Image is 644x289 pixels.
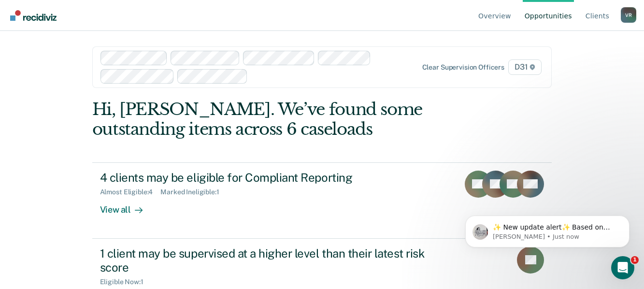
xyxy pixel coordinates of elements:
img: Recidiviz [10,10,57,21]
div: 1 client may be supervised at a higher level than their latest risk score [100,246,439,275]
div: 4 clients may be eligible for Compliant Reporting [100,171,439,185]
iframe: Intercom live chat [611,256,634,279]
span: ✨ New update alert✨ Based on your feedback, we've made a few updates we wanted to share. 1. We ha... [42,28,166,218]
div: Eligible Now : 1 [100,278,151,286]
div: V R [621,7,636,23]
div: Clear supervision officers [422,63,504,72]
a: 4 clients may be eligible for Compliant ReportingAlmost Eligible:4Marked Ineligible:1View all [92,162,552,239]
span: 1 [631,256,639,264]
div: Almost Eligible : 4 [100,188,161,196]
iframe: Intercom notifications message [451,195,644,263]
span: D31 [508,59,542,75]
p: Message from Kim, sent Just now [42,37,167,46]
div: Marked Ineligible : 1 [160,188,227,196]
div: Hi, [PERSON_NAME]. We’ve found some outstanding items across 6 caseloads [92,100,460,139]
button: Profile dropdown button [621,7,636,23]
div: View all [100,196,154,215]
